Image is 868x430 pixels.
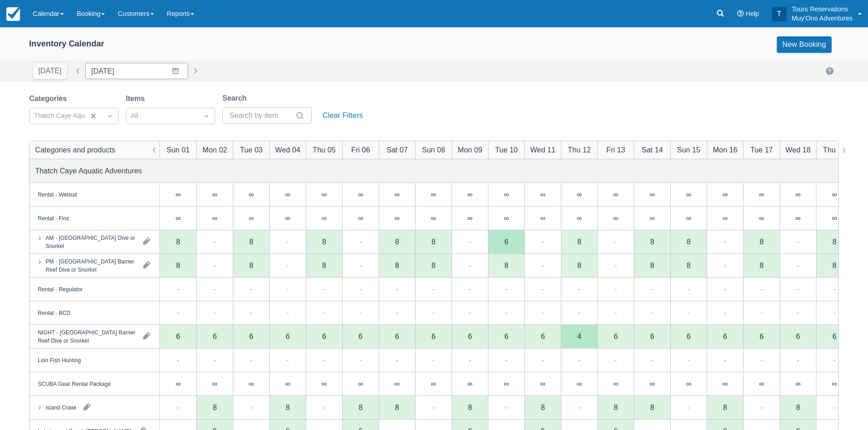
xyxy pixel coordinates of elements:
[723,214,728,222] div: ∞
[351,144,370,155] div: Fri 06
[360,307,362,318] div: -
[395,333,399,340] div: 6
[38,214,69,222] div: Rental - Fins
[780,183,816,207] div: ∞
[249,333,253,340] div: 6
[269,372,306,396] div: ∞
[177,402,179,413] div: -
[358,191,363,198] div: ∞
[175,191,180,198] div: ∞
[832,333,837,340] div: 6
[322,333,326,340] div: 6
[670,183,707,207] div: ∞
[212,191,217,198] div: ∞
[360,283,362,294] div: -
[38,309,70,317] div: Rental - BCD
[743,325,780,349] div: 6
[577,380,582,387] div: ∞
[467,380,473,387] div: ∞
[306,325,342,349] div: 6
[269,325,306,349] div: 6
[176,238,180,245] div: 8
[651,354,653,365] div: -
[415,325,452,349] div: 6
[432,307,435,318] div: -
[33,63,67,79] button: [DATE]
[634,325,670,349] div: 6
[431,191,436,198] div: ∞
[431,333,436,340] div: 6
[650,214,655,222] div: ∞
[285,380,290,387] div: ∞
[650,262,654,269] div: 8
[196,325,233,349] div: 6
[707,325,743,349] div: 6
[166,144,190,155] div: Sun 01
[760,238,764,245] div: 8
[786,144,811,155] div: Wed 18
[524,207,561,230] div: ∞
[415,372,452,396] div: ∞
[431,262,436,269] div: 8
[126,93,149,104] label: Items
[212,380,217,387] div: ∞
[214,283,216,294] div: -
[358,214,363,222] div: ∞
[796,333,800,340] div: 6
[650,333,654,340] div: 6
[504,333,508,340] div: 6
[759,191,764,198] div: ∞
[250,402,252,413] div: -
[816,325,853,349] div: 6
[342,372,379,396] div: ∞
[379,325,415,349] div: 6
[287,354,289,365] div: -
[797,354,799,365] div: -
[797,283,799,294] div: -
[395,238,399,245] div: 8
[634,207,670,230] div: ∞
[342,183,379,207] div: ∞
[833,354,836,365] div: -
[287,307,289,318] div: -
[670,207,707,230] div: ∞
[650,380,655,387] div: ∞
[469,236,471,247] div: -
[687,262,691,269] div: 8
[707,183,743,207] div: ∞
[249,214,254,222] div: ∞
[707,372,743,396] div: ∞
[322,214,327,222] div: ∞
[160,372,196,396] div: ∞
[597,372,634,396] div: ∞
[431,238,436,245] div: 8
[422,144,445,155] div: Sun 08
[360,260,362,271] div: -
[469,283,471,294] div: -
[249,380,254,387] div: ∞
[467,191,473,198] div: ∞
[322,191,327,198] div: ∞
[488,325,524,349] div: 6
[269,183,306,207] div: ∞
[772,7,786,21] div: T
[561,183,597,207] div: ∞
[285,191,290,198] div: ∞
[386,144,408,155] div: Sat 07
[196,207,233,230] div: ∞
[686,191,691,198] div: ∞
[285,214,290,222] div: ∞
[615,260,617,271] div: -
[415,207,452,230] div: ∞
[286,333,290,340] div: 6
[723,333,727,340] div: 6
[452,325,488,349] div: 6
[358,380,363,387] div: ∞
[759,380,764,387] div: ∞
[38,190,77,198] div: Rental - Wetsuit
[792,14,853,23] p: Muy'Ono Adventures
[615,283,617,294] div: -
[203,144,227,155] div: Mon 02
[724,283,726,294] div: -
[651,307,653,318] div: -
